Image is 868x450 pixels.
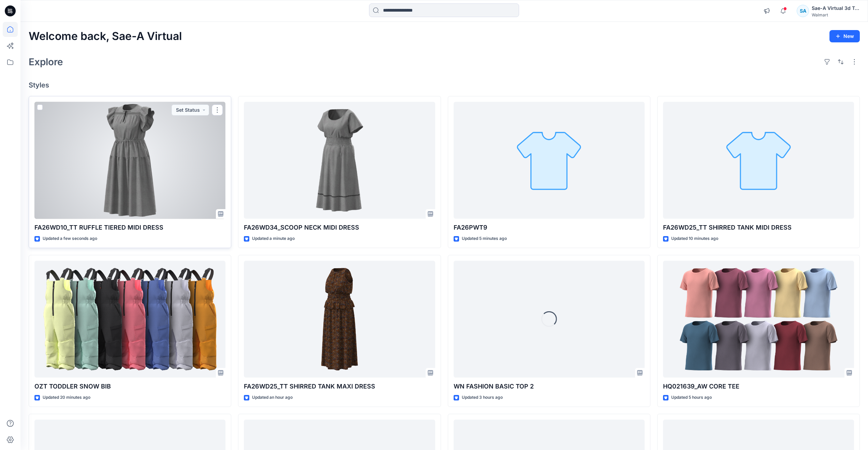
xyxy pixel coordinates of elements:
[34,102,225,219] a: FA26WD10_TT RUFFLE TIERED MIDI DRESS
[29,30,182,43] h2: Welcome back, Sae-A Virtual
[797,5,809,17] div: SA
[43,394,90,401] p: Updated 20 minutes ago
[812,12,859,17] div: Walmart
[252,394,293,401] p: Updated an hour ago
[671,235,718,242] p: Updated 10 minutes ago
[671,394,712,401] p: Updated 5 hours ago
[663,223,854,232] p: FA26WD25_TT SHIRRED TANK MIDI DRESS
[829,30,860,42] button: New
[34,382,225,391] p: OZT TODDLER SNOW BIB
[34,223,225,232] p: FA26WD10_TT RUFFLE TIERED MIDI DRESS
[34,261,225,378] a: OZT TODDLER SNOW BIB
[244,261,435,378] a: FA26WD25_TT SHIRRED TANK MAXI DRESS
[663,382,854,391] p: HQ021639_AW CORE TEE
[29,81,860,89] h4: Styles
[663,102,854,219] a: FA26WD25_TT SHIRRED TANK MIDI DRESS
[244,223,435,232] p: FA26WD34_SCOOP NECK MIDI DRESS
[244,382,435,391] p: FA26WD25_TT SHIRRED TANK MAXI DRESS
[663,261,854,378] a: HQ021639_AW CORE TEE
[244,102,435,219] a: FA26WD34_SCOOP NECK MIDI DRESS
[454,102,645,219] a: FA26PWT9
[462,394,503,401] p: Updated 3 hours ago
[454,382,645,391] p: WN FASHION BASIC TOP 2
[812,4,859,12] div: Sae-A Virtual 3d Team
[252,235,295,242] p: Updated a minute ago
[462,235,507,242] p: Updated 5 minutes ago
[43,235,97,242] p: Updated a few seconds ago
[454,223,645,232] p: FA26PWT9
[29,56,63,67] h2: Explore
